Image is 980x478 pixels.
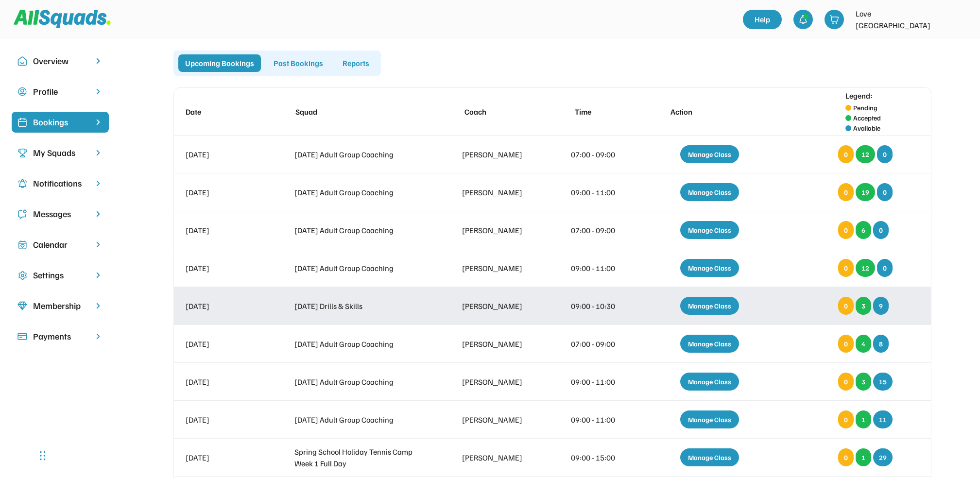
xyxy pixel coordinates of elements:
div: Manage Class [680,297,739,315]
img: chevron-right.svg [93,332,103,341]
div: Settings [33,269,87,282]
div: 0 [838,335,854,353]
div: [DATE] Adult Group Coaching [294,414,427,426]
div: 3 [856,297,871,315]
img: chevron-right.svg [93,240,103,249]
div: Manage Class [680,183,739,201]
div: [PERSON_NAME] [462,452,535,463]
img: chevron-right.svg [93,209,103,219]
div: 0 [877,145,893,163]
img: chevron-right.svg [93,148,103,157]
div: 09:00 - 10:30 [571,300,630,312]
div: [DATE] Adult Group Coaching [294,224,427,236]
div: Action [671,106,758,118]
div: [DATE] [186,414,259,426]
div: 07:00 - 09:00 [571,149,630,160]
img: Icon%20copy%2010.svg [17,56,27,66]
img: chevron-right.svg [93,87,103,96]
div: Accepted [853,113,881,123]
img: Icon%20copy%204.svg [17,179,27,188]
div: [DATE] [186,300,259,312]
div: Membership [33,299,87,312]
div: 0 [838,145,854,163]
div: [DATE] Adult Group Coaching [294,338,427,350]
div: Reports [336,54,376,72]
div: 4 [856,335,871,353]
div: Legend: [845,90,873,102]
div: 9 [873,297,889,315]
div: [DATE] Adult Group Coaching [294,376,427,388]
div: [DATE] [186,262,259,274]
div: 0 [838,259,854,277]
div: Manage Class [680,335,739,353]
div: My Squads [33,146,87,159]
div: Manage Class [680,221,739,239]
img: user-circle.svg [17,87,27,97]
div: [DATE] [186,338,259,350]
div: 0 [873,221,889,239]
div: Bookings [33,116,87,129]
img: chevron-right%20copy%203.svg [93,118,103,127]
div: 6 [856,221,871,239]
div: 15 [873,373,893,391]
img: chevron-right.svg [93,301,103,310]
div: 0 [877,183,893,201]
img: bell-03%20%281%29.svg [798,15,808,24]
div: Upcoming Bookings [178,54,261,72]
div: Manage Class [680,259,739,277]
div: [PERSON_NAME] [462,376,535,388]
div: 09:00 - 15:00 [571,452,630,463]
img: Icon%20copy%2016.svg [17,271,27,280]
div: [DATE] Drills & Skills [294,300,427,312]
div: Overview [33,54,87,68]
img: Icon%20copy%208.svg [17,301,27,311]
a: Help [743,10,782,29]
img: Icon%20%2819%29.svg [17,118,27,127]
div: Past Bookings [267,54,330,72]
div: [DATE] [186,224,259,236]
div: 0 [838,373,854,391]
div: [DATE] Adult Group Coaching [294,262,427,274]
div: 0 [838,183,854,201]
div: Payments [33,330,87,343]
img: chevron-right.svg [93,271,103,280]
div: Date [186,106,259,118]
div: [PERSON_NAME] [462,187,535,198]
div: 12 [856,259,875,277]
div: 0 [838,410,854,428]
div: 0 [838,221,854,239]
div: [DATE] [186,452,259,463]
div: 19 [856,183,875,201]
img: shopping-cart-01%20%281%29.svg [829,15,839,24]
div: 8 [873,335,889,353]
div: [PERSON_NAME] [462,224,535,236]
div: Love [GEOGRAPHIC_DATA] [856,8,943,31]
div: Available [853,123,880,133]
img: LTPP_Logo_REV.jpeg [949,10,968,29]
img: Icon%20copy%203.svg [17,148,27,158]
div: Manage Class [680,145,739,163]
div: [PERSON_NAME] [462,300,535,312]
div: 29 [873,448,893,466]
img: Icon%20copy%207.svg [17,240,27,250]
div: 12 [856,145,875,163]
div: 07:00 - 09:00 [571,338,630,350]
div: 09:00 - 11:00 [571,187,630,198]
div: [PERSON_NAME] [462,414,535,426]
div: Coach [464,106,538,118]
div: Messages [33,207,87,221]
div: [DATE] Adult Group Coaching [294,149,427,160]
div: Profile [33,85,87,98]
div: 07:00 - 09:00 [571,224,630,236]
img: chevron-right.svg [93,56,103,66]
div: 0 [877,259,893,277]
div: 1 [856,410,871,428]
div: Spring School Holiday Tennis Camp Week 1 Full Day [294,446,427,469]
div: Squad [295,106,428,118]
div: 09:00 - 11:00 [571,262,630,274]
img: Icon%20%2815%29.svg [17,332,27,341]
div: [PERSON_NAME] [462,149,535,160]
div: 3 [856,373,871,391]
div: [DATE] [186,149,259,160]
div: Manage Class [680,373,739,391]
